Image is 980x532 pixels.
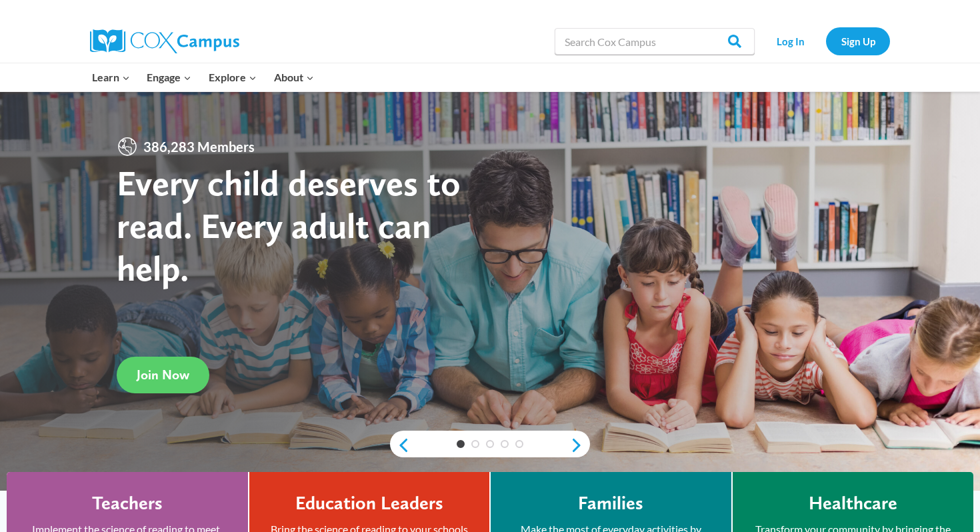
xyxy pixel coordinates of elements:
span: About [274,69,314,86]
h4: Healthcare [809,492,897,515]
a: 5 [515,440,523,448]
span: Join Now [137,367,189,383]
a: Sign Up [826,27,890,55]
input: Search Cox Campus [555,28,755,55]
span: Engage [147,69,191,86]
a: 2 [471,440,479,448]
div: content slider buttons [390,432,590,459]
nav: Secondary Navigation [761,27,890,55]
h4: Education Leaders [295,492,443,515]
a: Join Now [117,357,209,393]
nav: Primary Navigation [83,63,322,91]
span: Learn [92,69,130,86]
strong: Every child deserves to read. Every adult can help. [117,161,461,289]
span: Explore [209,69,257,86]
a: next [570,437,590,453]
h4: Teachers [92,492,163,515]
a: 3 [486,440,494,448]
span: 386,283 Members [138,136,260,157]
h4: Families [578,492,643,515]
a: 4 [501,440,509,448]
a: previous [390,437,410,453]
a: 1 [457,440,465,448]
a: Log In [761,27,819,55]
img: Cox Campus [90,29,239,53]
